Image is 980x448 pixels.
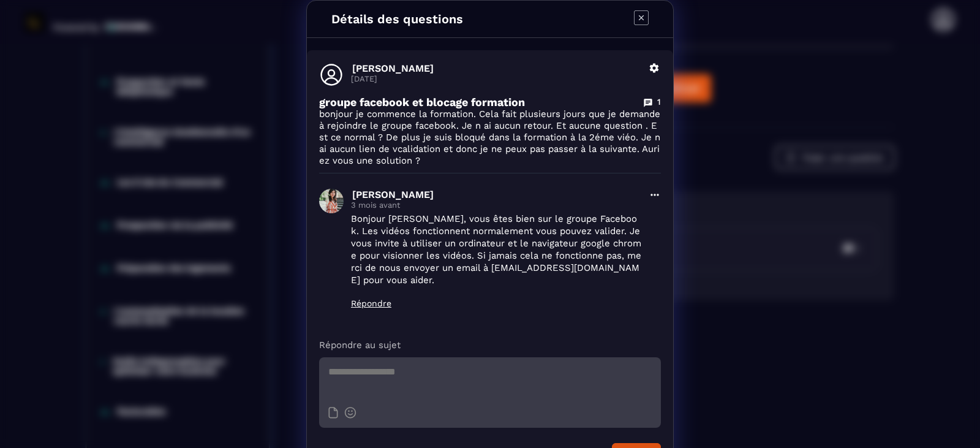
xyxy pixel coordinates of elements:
p: Répondre au sujet [319,339,661,351]
p: Répondre [351,298,641,308]
p: groupe facebook et blocage formation [319,96,525,108]
p: [PERSON_NAME] [352,63,641,74]
p: 1 [657,96,661,108]
h4: Détails des questions [331,12,463,26]
p: [DATE] [351,74,641,83]
p: [PERSON_NAME] [352,189,641,200]
p: bonjour je commence la formation. Cela fait plusieurs jours que je demande à rejoindre le groupe ... [319,108,661,167]
p: Bonjour [PERSON_NAME], vous êtes bien sur le groupe Facebook. Les vidéos fonctionnent normalement... [351,213,641,286]
p: 3 mois avant [351,200,641,210]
